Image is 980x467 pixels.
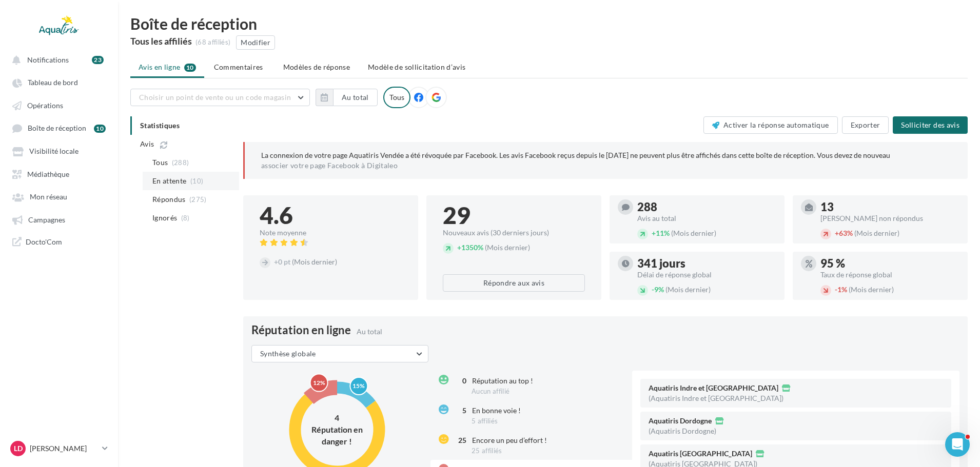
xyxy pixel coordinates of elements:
[842,116,889,134] button: Exporter
[6,141,112,160] a: Visibilité locale
[472,446,502,455] span: 25 affiliés
[835,285,847,294] span: 1%
[316,89,378,106] button: Au total
[835,285,837,294] span: -
[27,170,69,178] span: Médiathèque
[637,201,776,213] div: 288
[472,376,533,385] span: Réputation au top !
[6,233,112,251] a: Docto'Com
[945,432,970,457] iframe: Intercom live chat
[849,285,894,294] span: (Mois dernier)
[357,327,382,336] span: Au total
[139,93,291,101] span: Choisir un point de vente ou un code magasin
[820,201,959,213] div: 13
[130,89,310,106] button: Choisir un point de vente ou un code magasin
[649,384,778,392] span: Aquatiris Indre et [GEOGRAPHIC_DATA]
[472,387,509,395] span: Aucun affilié
[260,349,316,358] span: Synthèse globale
[236,35,275,50] button: Modifier
[30,443,98,454] p: [PERSON_NAME]
[152,213,177,223] span: Ignorés
[27,101,63,110] span: Opérations
[283,63,350,71] span: Modèles de réponse
[6,118,112,137] a: Boîte de réception 10
[292,257,337,266] span: (Mois dernier)
[306,423,368,447] div: Réputation en danger !
[261,161,398,170] a: associer votre page Facebook à Digitaleo
[260,204,402,227] div: 4.6
[368,63,466,71] span: Modèle de sollicitation d’avis
[649,450,752,457] span: Aquatiris [GEOGRAPHIC_DATA]
[457,243,461,252] span: +
[443,229,585,236] div: Nouveaux avis (30 derniers jours)
[29,147,79,156] span: Visibilité locale
[443,274,585,292] button: Répondre aux avis
[854,229,899,237] span: (Mois dernier)
[352,382,365,390] text: 15%
[261,150,951,171] p: La connexion de votre page Aquatiris Vendée a été révoquée par Facebook. Les avis Facebook reçus ...
[485,243,530,252] span: (Mois dernier)
[649,395,783,402] div: (Aquatiris Indre et [GEOGRAPHIC_DATA])
[835,229,853,237] span: 63%
[454,435,466,445] div: 25
[835,229,839,237] span: +
[383,87,410,108] div: Tous
[8,439,110,458] a: LD [PERSON_NAME]
[652,285,664,294] span: 9%
[649,417,712,424] span: Aquatiris Dordogne
[652,285,654,294] span: -
[140,139,154,149] span: Avis
[472,406,521,415] span: En bonne voie !
[251,324,351,336] span: Réputation en ligne
[260,229,402,236] div: Note moyenne
[637,215,776,222] div: Avis au total
[28,215,65,224] span: Campagnes
[893,116,968,134] button: Solliciter des avis
[152,176,187,186] span: En attente
[665,285,711,294] span: (Mois dernier)
[6,50,108,69] button: Notifications 23
[274,257,290,266] span: 0 pt
[820,258,959,269] div: 95 %
[152,194,186,205] span: Répondus
[306,412,368,424] div: 4
[703,116,838,134] button: Activer la réponse automatique
[671,229,716,237] span: (Mois dernier)
[637,271,776,278] div: Délai de réponse global
[652,229,656,237] span: +
[652,229,670,237] span: 11%
[6,96,112,114] a: Opérations
[274,257,278,266] span: +
[181,214,190,222] span: (8)
[14,443,23,454] span: LD
[820,271,959,278] div: Taux de réponse global
[333,89,378,106] button: Au total
[443,204,585,227] div: 29
[472,417,498,425] span: 5 affiliés
[6,165,112,183] a: Médiathèque
[457,243,483,252] span: 1350%
[189,195,207,204] span: (275)
[190,177,203,185] span: (10)
[6,210,112,229] a: Campagnes
[312,379,325,387] text: 12%
[27,55,69,64] span: Notifications
[28,124,86,133] span: Boîte de réception
[649,428,716,435] div: (Aquatiris Dordogne)
[820,215,959,222] div: [PERSON_NAME] non répondus
[26,237,62,247] span: Docto'Com
[6,73,112,91] a: Tableau de bord
[472,436,547,444] span: Encore un peu d’effort !
[6,187,112,206] a: Mon réseau
[454,405,466,416] div: 5
[130,36,192,46] div: Tous les affiliés
[28,78,78,87] span: Tableau de bord
[30,193,67,201] span: Mon réseau
[637,258,776,269] div: 341 jours
[172,158,189,167] span: (288)
[214,62,263,72] span: Commentaires
[94,125,106,133] div: 10
[251,345,428,362] button: Synthèse globale
[92,56,104,64] div: 23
